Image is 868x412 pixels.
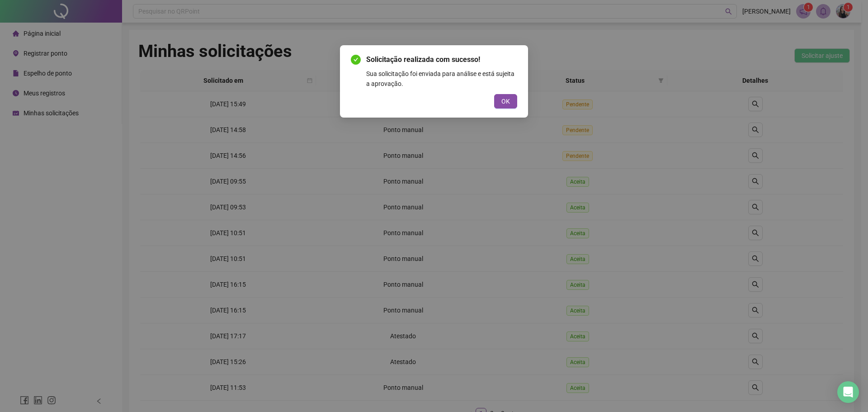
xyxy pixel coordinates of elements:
[501,96,510,106] span: OK
[837,381,859,403] div: Open Intercom Messenger
[366,54,517,65] span: Solicitação realizada com sucesso!
[351,55,361,65] span: check-circle
[366,69,517,89] div: Sua solicitação foi enviada para análise e está sujeita a aprovação.
[494,94,517,109] button: OK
